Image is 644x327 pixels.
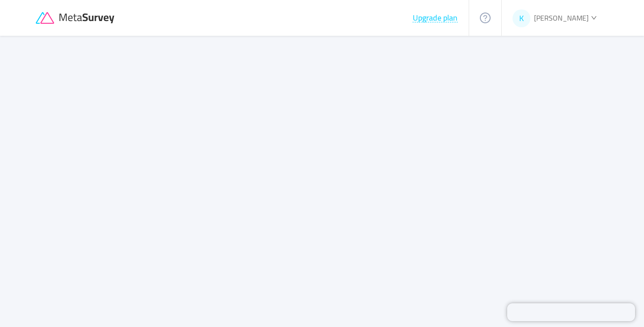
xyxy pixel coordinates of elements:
[519,9,524,27] span: K
[412,13,458,22] button: Upgrade plan
[507,303,635,321] iframe: Chatra live chat
[534,11,589,25] span: [PERSON_NAME]
[591,15,597,21] i: icon: down
[480,13,491,23] i: icon: question-circle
